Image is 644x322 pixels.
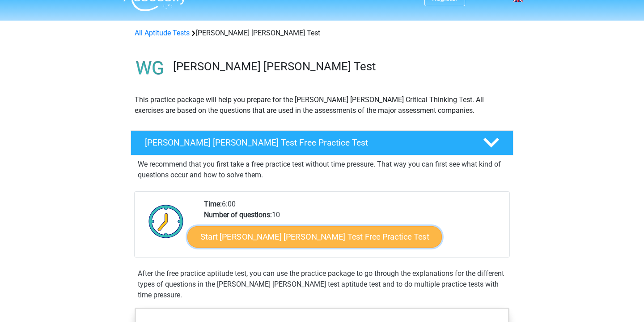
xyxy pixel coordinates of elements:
b: Time: [204,200,222,208]
p: We recommend that you first take a free practice test without time pressure. That way you can fir... [138,159,506,180]
div: [PERSON_NAME] [PERSON_NAME] Test [131,28,513,39]
b: Number of questions: [204,210,272,219]
a: [PERSON_NAME] [PERSON_NAME] Test Free Practice Test [127,130,517,155]
p: This practice package will help you prepare for the [PERSON_NAME] [PERSON_NAME] Critical Thinking... [135,94,509,116]
h4: [PERSON_NAME] [PERSON_NAME] Test Free Practice Test [145,137,469,148]
div: After the free practice aptitude test, you can use the practice package to go through the explana... [134,268,510,301]
h3: [PERSON_NAME] [PERSON_NAME] Test [173,60,506,73]
div: 6:00 10 [197,199,509,257]
a: Start [PERSON_NAME] [PERSON_NAME] Test Free Practice Test [187,226,442,248]
img: Clock [144,199,189,244]
a: All Aptitude Tests [135,29,190,37]
img: watson glaser test [131,49,169,87]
